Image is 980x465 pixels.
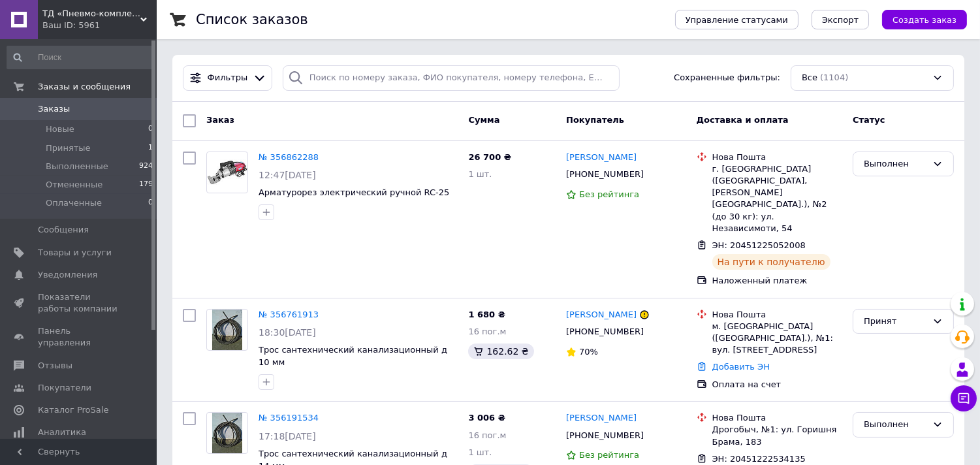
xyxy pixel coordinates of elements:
[7,46,154,69] input: Поиск
[38,103,70,115] span: Заказы
[712,275,842,287] div: Наложенный платеж
[206,115,234,125] span: Заказ
[712,362,770,372] a: Добавить ЭН
[951,385,977,411] button: Чат с покупателем
[46,142,91,154] span: Принятые
[864,315,927,329] div: Принят
[206,412,248,454] a: Фото товару
[38,291,121,315] span: Показатели работы компании
[712,152,842,163] div: Нова Пошта
[42,8,140,20] span: ТД «Пневмо-комплект»
[468,327,506,336] span: 16 пог.м
[802,72,817,84] span: Все
[259,413,319,423] a: № 356191534
[563,323,646,340] div: [PHONE_NUMBER]
[686,15,788,25] span: Управление статусами
[259,310,319,319] a: № 356761913
[853,115,885,125] span: Статус
[563,427,646,444] div: [PHONE_NUMBER]
[468,115,499,125] span: Сумма
[820,72,848,82] span: (1104)
[148,142,153,154] span: 1
[468,310,505,319] span: 1 680 ₴
[38,426,86,438] span: Аналитика
[206,152,248,193] a: Фото товару
[864,157,927,171] div: Выполнен
[563,166,646,183] div: [PHONE_NUMBER]
[468,413,505,423] span: 3 006 ₴
[38,382,91,394] span: Покупатели
[566,152,637,164] a: [PERSON_NAME]
[283,65,620,91] input: Поиск по номеру заказа, ФИО покупателя, номеру телефона, Email, номеру накладной
[38,81,131,93] span: Заказы и сообщения
[42,20,157,31] div: Ваш ID: 5961
[566,115,624,125] span: Покупатель
[212,413,243,453] img: Фото товару
[46,123,74,135] span: Новые
[882,10,967,29] button: Создать заказ
[579,450,639,460] span: Без рейтинга
[468,152,511,162] span: 26 700 ₴
[148,123,153,135] span: 0
[212,310,243,350] img: Фото товару
[38,360,72,372] span: Отзывы
[259,187,449,197] a: Арматурорез электрический ручной RC-25
[38,224,89,236] span: Сообщения
[46,179,103,191] span: Отмененные
[712,309,842,321] div: Нова Пошта
[208,72,248,84] span: Фильтры
[259,345,447,367] a: Трос сантехнический канализационный д 10 мм
[468,447,492,457] span: 1 шт.
[712,240,806,250] span: ЭН: 20451225052008
[566,412,637,425] a: [PERSON_NAME]
[259,431,316,441] span: 17:18[DATE]
[579,189,639,199] span: Без рейтинга
[206,309,248,351] a: Фото товару
[712,379,842,391] div: Оплата на счет
[38,404,108,416] span: Каталог ProSale
[148,197,153,209] span: 0
[893,15,956,25] span: Создать заказ
[864,418,927,432] div: Выполнен
[712,454,806,464] span: ЭН: 20451222534135
[712,163,842,234] div: г. [GEOGRAPHIC_DATA] ([GEOGRAPHIC_DATA], [PERSON_NAME][GEOGRAPHIC_DATA].), №2 (до 30 кг): ул. Нез...
[38,325,121,349] span: Панель управления
[579,347,598,357] span: 70%
[468,169,492,179] span: 1 шт.
[566,309,637,321] a: [PERSON_NAME]
[712,412,842,424] div: Нова Пошта
[674,72,780,84] span: Сохраненные фильтры:
[869,14,967,24] a: Создать заказ
[259,170,316,180] span: 12:47[DATE]
[712,254,830,270] div: На пути к получателю
[468,430,506,440] span: 16 пог.м
[139,161,153,172] span: 924
[196,12,308,27] h1: Список заказов
[712,424,842,447] div: Дрогобыч, №1: ул. Горишня Брама, 183
[46,161,108,172] span: Выполненные
[46,197,102,209] span: Оплаченные
[139,179,153,191] span: 179
[468,344,533,359] div: 162.62 ₴
[38,269,97,281] span: Уведомления
[38,247,112,259] span: Товары и услуги
[259,152,319,162] a: № 356862288
[712,321,842,357] div: м. [GEOGRAPHIC_DATA] ([GEOGRAPHIC_DATA].), №1: вул. [STREET_ADDRESS]
[259,327,316,338] span: 18:30[DATE]
[675,10,798,29] button: Управление статусами
[697,115,789,125] span: Доставка и оплата
[822,15,859,25] span: Экспорт
[812,10,869,29] button: Экспорт
[207,159,247,185] img: Фото товару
